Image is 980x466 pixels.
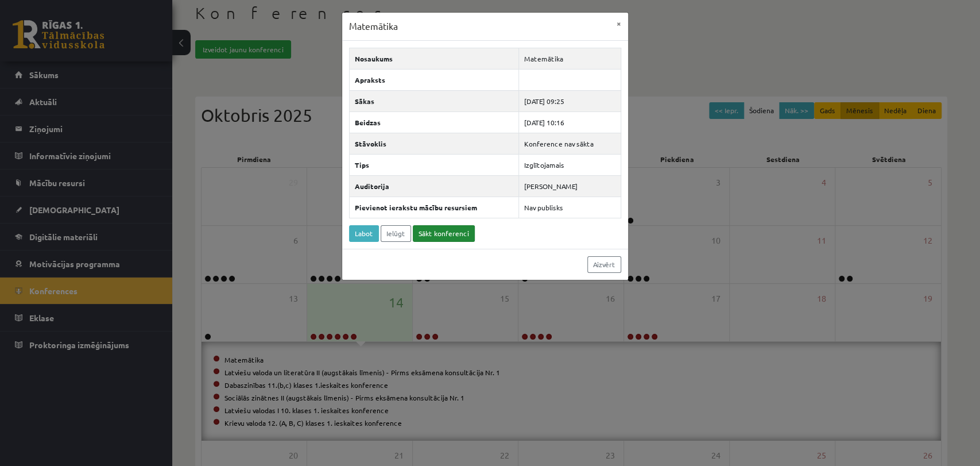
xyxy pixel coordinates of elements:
[350,175,519,197] th: Auditorija
[518,48,621,69] td: Matemātika
[350,133,519,154] th: Stāvoklis
[381,225,411,242] a: Ielūgt
[518,154,621,175] td: Izglītojamais
[518,111,621,133] td: [DATE] 10:16
[518,90,621,111] td: [DATE] 09:25
[518,175,621,197] td: [PERSON_NAME]
[350,69,519,90] th: Apraksts
[350,48,519,69] th: Nosaukums
[610,13,628,34] button: ×
[413,225,475,242] a: Sākt konferenci
[349,20,398,33] h3: Matemātika
[350,197,519,218] th: Pievienot ierakstu mācību resursiem
[518,197,621,218] td: Nav publisks
[350,111,519,133] th: Beidzas
[587,256,621,273] a: Aizvērt
[349,225,379,242] a: Labot
[518,133,621,154] td: Konference nav sākta
[350,154,519,175] th: Tips
[350,90,519,111] th: Sākas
